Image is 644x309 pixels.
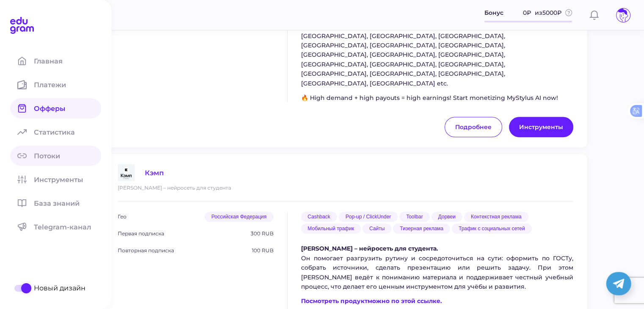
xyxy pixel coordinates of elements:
a: Потоки [10,146,101,166]
p: 🔥 High demand + high payouts = high earnings! Start monetizing MyStylus AI now! [301,93,573,102]
span: База знаний [34,199,90,207]
span: Бонус [484,8,503,17]
button: Cashback [301,212,337,222]
button: Дорвеи [431,212,462,222]
span: Инструменты [519,123,563,131]
button: Мобильный трафик [301,223,361,234]
span: Кэмп [145,169,164,177]
a: База знаний [10,193,101,213]
a: Telegram-канал [10,217,101,237]
button: Тизерная реклама [393,223,450,234]
a: Подробнее [445,117,502,137]
button: Трафик с социальных сетей [452,223,531,234]
span: Telegram-канал [34,223,101,231]
a: Платежи [10,74,101,95]
button: Контекстная реклама [464,212,528,222]
button: Сайты [362,223,391,234]
span: Потоки [34,152,70,160]
p: 🌎 Worldwide GEOs: [GEOGRAPHIC_DATA], [GEOGRAPHIC_DATA], [GEOGRAPHIC_DATA], [GEOGRAPHIC_DATA], [GE... [301,3,573,88]
a: Офферы [10,98,101,119]
div: Первая подписка [118,222,169,239]
div: Гео [118,212,132,222]
button: Toolbar [399,212,429,222]
span: Офферы [34,105,75,113]
span: Платежи [34,81,76,89]
a: Кэмп [118,164,164,181]
button: Российская Федерация [205,212,273,222]
div: 100 RUB [252,239,274,256]
div: [PERSON_NAME] – нейросеть для студента [118,185,573,191]
span: 0 ₽ из 5000 ₽ [523,8,562,17]
span: Посмотреть продукт [301,297,368,305]
span: Инструменты [34,176,93,184]
div: 300 RUB [251,222,274,239]
span: Он помогает разгрузить рутину и сосредоточиться на сути: оформить по ГОСТу, собрать источники, сд... [301,254,573,290]
a: Статистика [10,122,101,142]
img: [Logo] Кэмп [118,164,135,181]
span: Новый дизайн [34,284,86,292]
span: Подробнее [455,123,492,131]
div: Повторная подписка [118,239,179,256]
a: Посмотреть продуктможно по этой ссылке. [301,297,442,305]
strong: . [301,245,438,252]
span: Статистика [34,128,85,136]
a: Инструменты [509,117,573,137]
a: Инструменты [10,169,101,190]
button: Pop-up / ClickUnder [339,212,398,222]
span: Главная [34,57,73,65]
span: [PERSON_NAME] – нейросеть для студента [301,245,437,252]
p: . [301,244,573,291]
a: Главная [10,51,101,71]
